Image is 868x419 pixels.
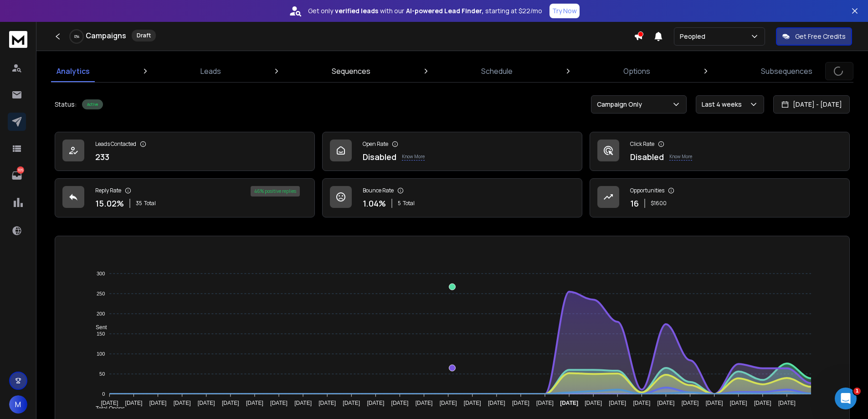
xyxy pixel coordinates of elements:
[270,400,288,406] tspan: [DATE]
[488,400,505,406] tspan: [DATE]
[51,60,95,82] a: Analytics
[680,32,709,41] p: Peopled
[776,27,852,46] button: Get Free Credits
[835,388,857,409] iframe: Intercom live chat
[552,6,577,16] p: Try Now
[512,400,529,406] tspan: [DATE]
[464,400,481,406] tspan: [DATE]
[730,400,747,406] tspan: [DATE]
[251,186,300,197] div: 46 % positive replies
[476,60,518,82] a: Schedule
[363,197,386,210] p: 1.04 %
[795,32,846,41] p: Get Free Credits
[56,66,90,77] p: Analytics
[195,60,226,82] a: Leads
[560,400,578,406] tspan: [DATE]
[8,166,26,185] a: 105
[585,400,602,406] tspan: [DATE]
[9,31,27,48] img: logo
[132,30,156,41] div: Draft
[95,150,109,163] p: 233
[702,100,745,109] p: Last 4 weeks
[95,187,121,194] p: Reply Rate
[322,132,582,171] a: Open RateDisabledKnow More
[174,400,191,406] tspan: [DATE]
[590,132,850,171] a: Click RateDisabledKnow More
[125,400,143,406] tspan: [DATE]
[89,324,107,331] span: Sent
[86,30,126,41] h1: Campaigns
[651,200,667,207] p: $ 1600
[367,400,384,406] tspan: [DATE]
[778,400,796,406] tspan: [DATE]
[101,400,118,406] tspan: [DATE]
[481,66,513,77] p: Schedule
[682,400,699,406] tspan: [DATE]
[318,400,336,406] tspan: [DATE]
[343,400,360,406] tspan: [DATE]
[99,371,105,377] tspan: 50
[618,60,656,82] a: Options
[706,400,723,406] tspan: [DATE]
[416,400,433,406] tspan: [DATE]
[630,187,664,194] p: Opportunities
[95,140,136,148] p: Leads Contacted
[332,66,370,77] p: Sequences
[246,400,263,406] tspan: [DATE]
[597,100,646,109] p: Campaign Only
[623,66,650,77] p: Options
[222,400,239,406] tspan: [DATE]
[82,99,103,109] div: Active
[198,400,215,406] tspan: [DATE]
[89,405,125,412] span: Total Opens
[363,140,388,148] p: Open Rate
[755,60,818,82] a: Subsequences
[440,400,457,406] tspan: [DATE]
[754,400,771,406] tspan: [DATE]
[609,400,626,406] tspan: [DATE]
[9,395,27,414] button: M
[363,187,394,194] p: Bounce Rate
[294,400,312,406] tspan: [DATE]
[144,200,156,207] span: Total
[406,6,483,16] strong: AI-powered Lead Finder,
[55,178,315,217] a: Reply Rate15.02%35Total46% positive replies
[97,351,105,357] tspan: 100
[630,140,654,148] p: Click Rate
[97,311,105,316] tspan: 200
[95,197,124,210] p: 15.02 %
[97,271,105,276] tspan: 300
[363,150,396,163] p: Disabled
[322,178,582,217] a: Bounce Rate1.04%5Total
[630,150,664,163] p: Disabled
[149,400,167,406] tspan: [DATE]
[102,391,105,397] tspan: 0
[657,400,675,406] tspan: [DATE]
[633,400,650,406] tspan: [DATE]
[773,95,850,114] button: [DATE] - [DATE]
[402,153,425,160] p: Know More
[55,100,77,109] p: Status:
[590,178,850,217] a: Opportunities16$1600
[55,132,315,171] a: Leads Contacted233
[391,400,409,406] tspan: [DATE]
[398,200,401,207] span: 5
[853,388,861,395] span: 1
[669,153,692,160] p: Know More
[326,60,376,82] a: Sequences
[335,6,378,16] strong: verified leads
[761,66,812,77] p: Subsequences
[536,400,554,406] tspan: [DATE]
[17,166,24,174] p: 105
[136,200,142,207] span: 35
[630,197,639,210] p: 16
[550,4,580,18] button: Try Now
[74,34,79,39] p: 0 %
[97,331,105,336] tspan: 150
[308,6,542,16] p: Get only with our starting at $22/mo
[200,66,221,77] p: Leads
[403,200,415,207] span: Total
[97,291,105,296] tspan: 250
